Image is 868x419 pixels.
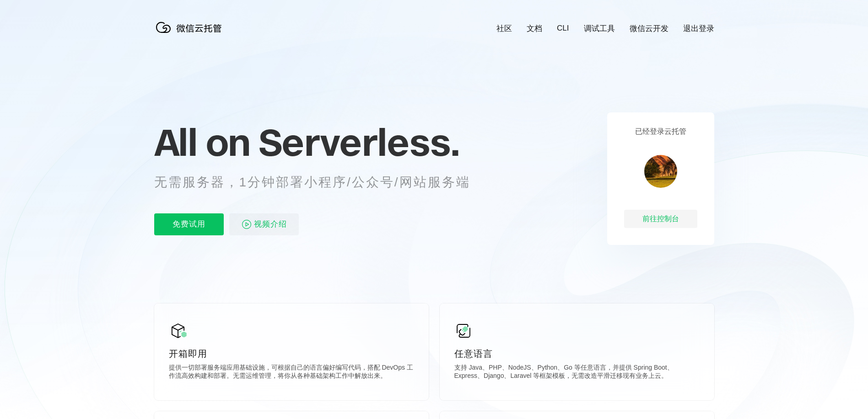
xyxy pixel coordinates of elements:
a: 调试工具 [584,23,615,34]
span: 视频介绍 [254,213,287,235]
p: 支持 Java、PHP、NodeJS、Python、Go 等任意语言，并提供 Spring Boot、Express、Django、Laravel 等框架模板，无需改造平滑迁移现有业务上云。 [454,364,700,382]
p: 免费试用 [154,213,224,235]
p: 无需服务器，1分钟部署小程序/公众号/网站服务端 [154,173,487,191]
p: 开箱即用 [169,347,414,360]
span: All on [154,119,250,165]
div: 前往控制台 [624,210,697,228]
a: 文档 [527,23,542,34]
p: 提供一切部署服务端应用基础设施，可根据自己的语言偏好编写代码，搭配 DevOps 工作流高效构建和部署。无需运维管理，将你从各种基础架构工作中解放出来。 [169,364,414,382]
span: Serverless. [259,119,459,165]
img: 微信云托管 [154,18,227,37]
a: 退出登录 [683,23,714,34]
a: 社区 [496,23,512,34]
a: 微信云托管 [154,30,227,38]
a: 微信云开发 [630,23,669,34]
img: video_play.svg [241,219,252,230]
p: 任意语言 [454,347,700,360]
p: 已经登录云托管 [635,127,686,137]
a: CLI [557,24,569,33]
